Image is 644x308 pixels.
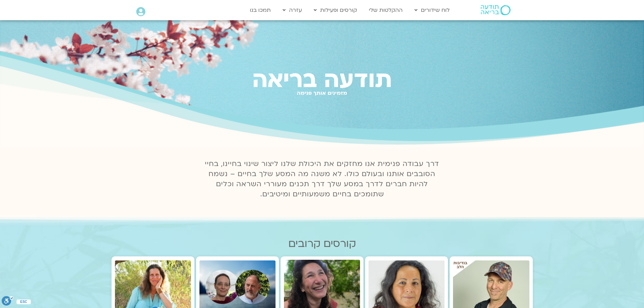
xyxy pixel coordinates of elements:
[365,4,406,17] a: ההקלטות שלי
[201,159,443,199] p: דרך עבודה פנימית אנו מחזקים את היכולת שלנו ליצור שינוי בחיינו, בחיי הסובבים אותנו ובעולם כולו. לא...
[246,4,274,17] a: תמכו בנו
[310,4,360,17] a: קורסים ופעילות
[411,4,453,17] a: לוח שידורים
[279,4,305,17] a: עזרה
[112,238,533,250] h2: קורסים קרובים
[481,5,510,15] img: תודעה בריאה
